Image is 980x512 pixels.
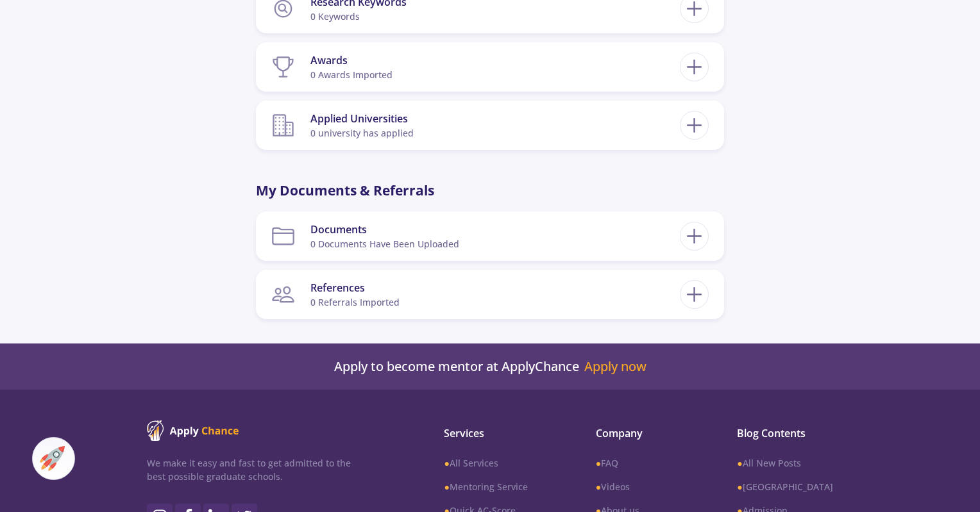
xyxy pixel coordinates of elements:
[310,295,400,309] div: 0 referrals imported
[444,457,449,469] b: ●
[310,127,414,139] span: 0 university has applied
[444,481,449,493] b: ●
[596,480,696,493] a: ●Videos
[737,481,742,493] b: ●
[147,456,351,483] p: We make it easy and fast to get admitted to the best possible graduate schools.
[444,456,554,470] a: ●All Services
[256,181,724,201] p: My Documents & Referrals
[444,480,554,493] a: ●Mentoring Service
[596,425,696,441] span: Company
[737,425,832,441] span: Blog Contents
[737,480,832,493] a: ●[GEOGRAPHIC_DATA]
[737,456,832,470] a: ●All New Posts
[596,481,601,493] b: ●
[40,446,65,471] img: ac-market
[310,237,459,251] div: 0 documents have been uploaded
[596,457,601,469] b: ●
[310,68,393,81] div: 0 awards imported
[310,53,393,68] div: Awards
[147,420,239,441] img: ApplyChance logo
[310,111,414,126] div: Applied Universities
[310,10,407,23] div: 0 keywords
[737,457,742,469] b: ●
[596,456,696,470] a: ●FAQ
[444,425,554,441] span: Services
[310,222,459,237] div: Documents
[310,280,400,295] div: References
[584,359,646,374] a: Apply now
